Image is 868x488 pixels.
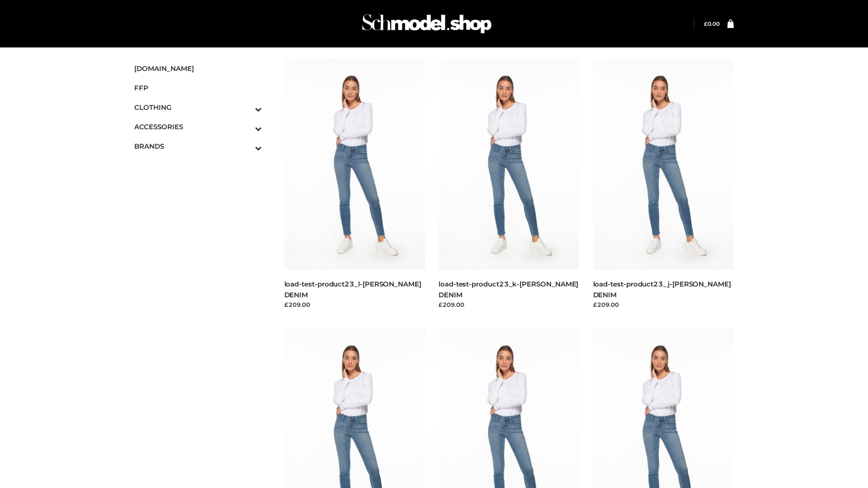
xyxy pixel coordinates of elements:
a: load-test-product23_j-[PERSON_NAME] DENIM [593,280,731,299]
a: load-test-product23_l-[PERSON_NAME] DENIM [284,280,421,299]
a: BRANDSToggle Submenu [134,136,262,156]
a: CLOTHINGToggle Submenu [134,98,262,117]
button: Toggle Submenu [230,117,262,136]
button: Toggle Submenu [230,98,262,117]
div: £209.00 [593,300,734,309]
a: ACCESSORIESToggle Submenu [134,117,262,136]
div: £209.00 [439,300,580,309]
a: load-test-product23_k-[PERSON_NAME] DENIM [439,280,578,299]
a: FFP [134,78,262,98]
span: CLOTHING [134,102,262,113]
span: £ [704,20,708,27]
span: FFP [134,83,262,93]
button: Toggle Submenu [230,136,262,156]
div: £209.00 [284,300,425,309]
a: [DOMAIN_NAME] [134,59,262,78]
span: ACCESSORIES [134,122,262,132]
bdi: 0.00 [704,20,720,27]
img: Schmodel Admin 964 [359,6,495,42]
span: [DOMAIN_NAME] [134,63,262,74]
span: BRANDS [134,141,262,151]
a: £0.00 [704,20,720,27]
